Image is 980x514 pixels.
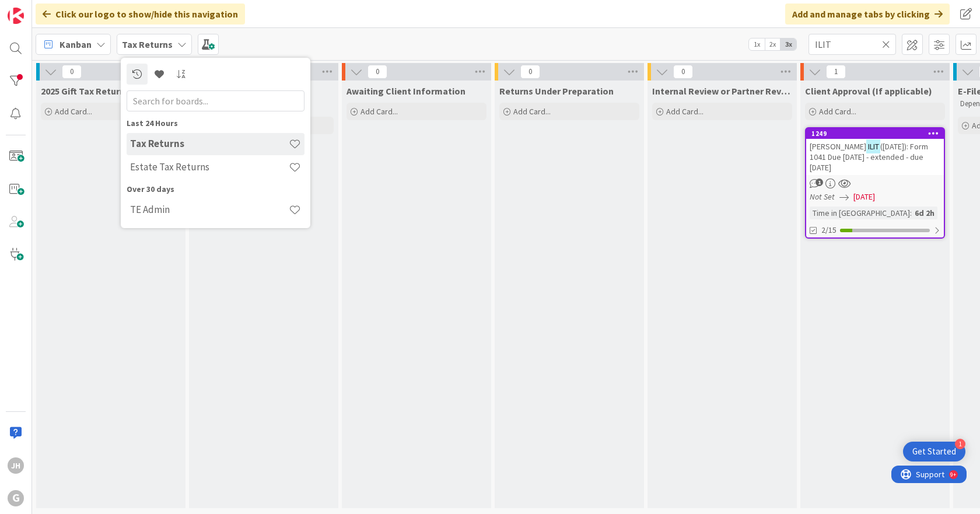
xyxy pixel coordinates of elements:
span: Add Card... [819,106,856,117]
div: Open Get Started checklist, remaining modules: 1 [903,442,965,461]
span: 3x [780,39,796,50]
h4: Tax Returns [130,138,289,149]
span: : [910,207,912,219]
span: Client Approval (If applicable) [805,85,932,97]
span: Add Card... [360,106,398,117]
span: Returns Under Preparation [499,85,614,97]
img: Visit kanbanzone.com [8,8,24,24]
div: 1 [955,439,965,449]
div: G [8,490,24,506]
span: 2/15 [821,224,836,236]
span: 2025 Gift Tax Returns [41,85,129,97]
span: Internal Review or Partner Review [652,85,792,97]
mark: ILIT [866,139,880,153]
span: 1x [749,39,765,50]
i: Not Set [810,191,835,202]
div: 9+ [59,5,65,14]
h4: TE Admin [130,204,289,215]
span: [DATE] [853,191,875,203]
h4: Estate Tax Returns [130,161,289,173]
span: [PERSON_NAME] [810,141,866,152]
span: 1 [826,65,846,79]
span: Add Card... [666,106,703,117]
span: ([DATE]): Form 1041 Due [DATE] - extended - due [DATE] [810,141,928,173]
div: 1249 [811,130,944,138]
div: Last 24 Hours [127,117,304,130]
span: Add Card... [513,106,551,117]
div: 1249[PERSON_NAME]ILIT([DATE]): Form 1041 Due [DATE] - extended - due [DATE] [806,128,944,175]
b: Tax Returns [122,39,173,50]
a: 1249[PERSON_NAME]ILIT([DATE]): Form 1041 Due [DATE] - extended - due [DATE]Not Set[DATE]Time in [... [805,127,945,239]
span: Kanban [60,37,92,51]
span: Add Card... [55,106,92,117]
span: 0 [62,65,82,79]
input: Search for boards... [127,90,304,111]
div: 6d 2h [912,207,937,219]
div: Click our logo to show/hide this navigation [36,4,245,25]
span: Awaiting Client Information [346,85,466,97]
span: 0 [367,65,387,79]
div: Add and manage tabs by clicking [785,4,950,25]
input: Quick Filter... [808,34,896,55]
div: JH [8,457,24,474]
div: 1249 [806,128,944,139]
span: Support [24,2,53,16]
span: 0 [673,65,693,79]
div: Over 30 days [127,183,304,195]
span: 1 [815,179,823,186]
div: Time in [GEOGRAPHIC_DATA] [810,207,910,219]
div: Get Started [912,446,956,457]
span: 0 [520,65,540,79]
span: 2x [765,39,780,50]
